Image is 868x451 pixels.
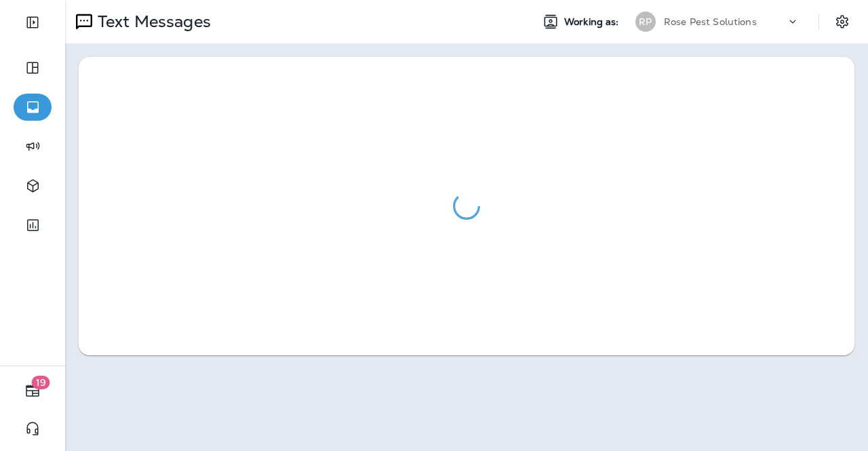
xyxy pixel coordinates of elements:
[32,376,50,389] span: 19
[14,377,52,404] button: 19
[830,9,854,34] button: Settings
[564,16,622,28] span: Working as:
[635,12,656,32] div: RP
[14,9,52,36] button: Expand Sidebar
[664,16,757,27] p: Rose Pest Solutions
[92,12,211,32] p: Text Messages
